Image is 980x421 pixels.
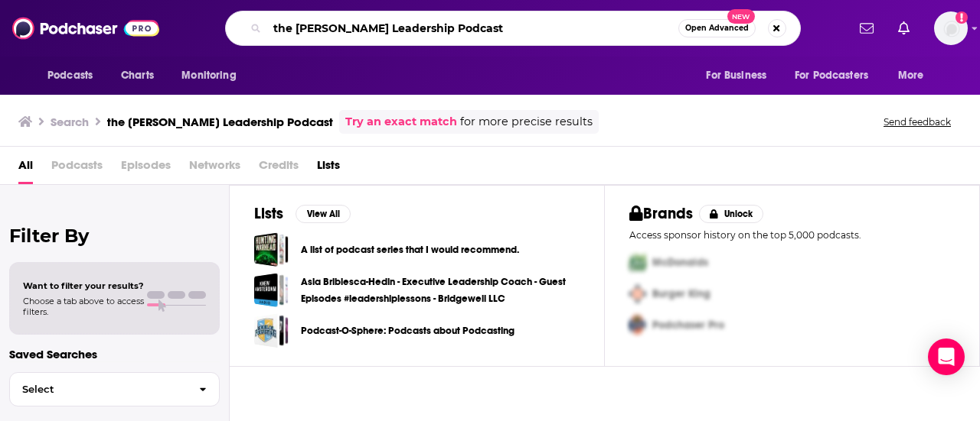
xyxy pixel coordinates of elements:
span: Select [10,384,187,394]
button: open menu [785,61,890,90]
button: Show profile menu [934,11,968,45]
a: Podcast-O-Sphere: Podcasts about Podcasting [254,313,289,348]
a: Try an exact match [345,113,457,131]
button: View All [296,205,351,223]
a: Asia Bribiesca-Hedin - Executive Leadership Coach - Guest Episodes #leadershiplessons - Bridgewel... [254,273,289,307]
span: New [727,9,755,24]
span: McDonalds [652,256,708,269]
button: Send feedback [879,115,955,128]
a: Show notifications dropdown [854,15,880,41]
button: Open AdvancedNew [678,19,756,37]
button: open menu [171,61,256,90]
a: Charts [111,61,163,90]
span: Credits [259,153,299,184]
div: Open Intercom Messenger [928,338,965,375]
span: Networks [189,153,240,184]
a: A list of podcast series that I would recommend. [301,241,519,258]
span: Choose a tab above to access filters. [23,296,144,317]
p: Access sponsor history on the top 5,000 podcasts. [629,229,955,241]
h3: Search [51,115,89,129]
a: Lists [317,153,340,184]
a: A list of podcast series that I would recommend. [254,232,289,267]
p: Saved Searches [9,347,220,361]
span: Podcasts [47,65,93,86]
button: open menu [887,61,943,90]
span: Want to filter your results? [23,280,144,291]
h2: Lists [254,204,283,223]
a: Asia Bribiesca-Hedin - Executive Leadership Coach - Guest Episodes #leadershiplessons - Bridgewel... [301,274,580,307]
img: Second Pro Logo [623,278,652,309]
span: Charts [121,65,154,86]
span: Monitoring [181,65,236,86]
svg: Add a profile image [955,11,968,24]
span: Open Advanced [685,24,749,32]
span: Burger King [652,287,710,300]
h3: the [PERSON_NAME] Leadership Podcast [107,115,333,129]
span: Podcasts [51,153,103,184]
a: Show notifications dropdown [892,15,916,41]
button: open menu [695,61,786,90]
h2: Filter By [9,225,220,247]
span: For Podcasters [795,65,868,86]
span: Podchaser Pro [652,319,724,332]
div: Search podcasts, credits, & more... [225,11,801,46]
span: for more precise results [460,113,593,131]
a: All [18,153,33,184]
img: First Pro Logo [623,247,652,278]
button: Unlock [699,205,764,223]
a: ListsView All [254,204,351,223]
span: For Business [706,65,766,86]
span: More [898,65,924,86]
input: Search podcasts, credits, & more... [267,16,678,40]
img: User Profile [934,11,968,45]
img: Podchaser - Follow, Share and Rate Podcasts [12,14,159,43]
button: open menu [37,61,113,90]
span: Episodes [121,153,171,184]
h2: Brands [629,204,693,223]
img: Third Pro Logo [623,309,652,341]
span: Logged in as psamuelson01 [934,11,968,45]
a: Podcast-O-Sphere: Podcasts about Podcasting [301,322,514,339]
button: Select [9,372,220,406]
